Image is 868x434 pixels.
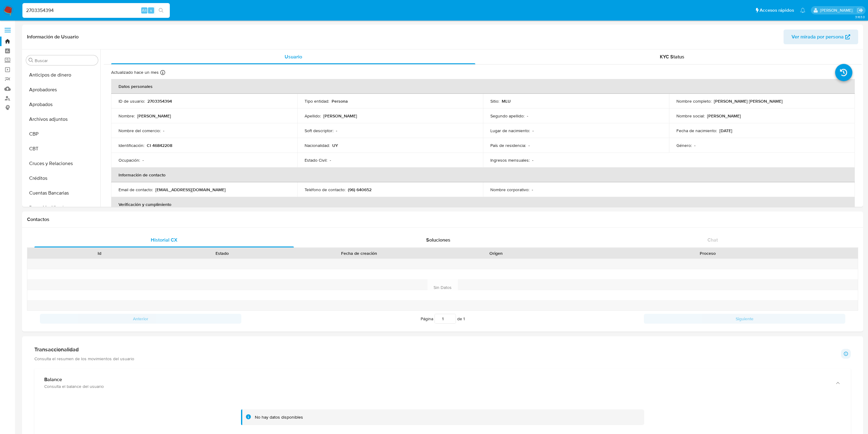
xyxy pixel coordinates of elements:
p: Persona [332,98,348,104]
p: Nombre corporativo : [490,187,529,192]
p: Nombre completo : [676,98,711,104]
p: UY [332,143,338,148]
a: Salir [857,7,863,14]
p: - [330,157,331,163]
p: ID de usuario : [119,98,145,104]
button: CBP [24,127,100,141]
th: Información de contacto [111,168,855,182]
div: Fecha de creación [288,250,430,256]
p: - [142,157,144,163]
span: Página de [421,314,465,324]
span: KYC Status [660,53,684,60]
p: [PERSON_NAME] [323,113,357,119]
input: Buscar usuario o caso... [22,6,170,14]
button: Cruces y Relaciones [24,156,100,171]
p: - [694,143,695,148]
p: - [336,128,337,133]
button: Buscar [29,58,33,63]
p: [PERSON_NAME] [707,113,741,119]
p: [PERSON_NAME] [137,113,171,119]
p: Identificación : [119,143,144,148]
p: gregorio.negri@mercadolibre.com [820,7,855,13]
p: MLU [502,98,511,104]
p: (96) 640652 [348,187,372,192]
p: - [532,128,534,133]
h1: Contactos [27,216,858,223]
span: Alt [142,7,147,13]
button: Archivos adjuntos [24,112,100,127]
button: Aprobadores [24,82,100,97]
button: Aprobados [24,97,100,112]
input: Buscar [35,58,95,63]
span: Historial CX [151,236,177,243]
span: s [150,7,152,13]
th: Datos personales [111,79,855,94]
span: Accesos rápidos [760,7,794,14]
p: Tipo entidad : [305,98,329,104]
p: Nombre social : [676,113,705,119]
p: Género : [676,143,692,148]
p: - [527,113,528,119]
p: Teléfono de contacto : [305,187,345,192]
p: [EMAIL_ADDRESS][DOMAIN_NAME] [155,187,226,192]
p: Soft descriptor : [305,128,333,133]
p: Apellido : [305,113,321,119]
button: CBT [24,141,100,156]
span: Chat [707,236,718,243]
div: Proceso [562,250,854,256]
p: Ingresos mensuales : [490,157,530,163]
button: Anterior [40,314,241,324]
p: - [528,143,530,148]
p: [DATE] [719,128,732,133]
p: 2703354394 [147,98,172,104]
span: 1 [463,316,465,322]
p: Nombre : [119,113,135,119]
button: Cuentas Bancarias [24,186,100,200]
button: Siguiente [644,314,845,324]
p: Ocupación : [119,157,140,163]
span: Usuario [285,53,302,60]
span: Soluciones [426,236,450,243]
div: Id [42,250,157,256]
div: Estado [165,250,279,256]
p: País de residencia : [490,143,526,148]
p: Fecha de nacimiento : [676,128,717,133]
span: Ver mirada por persona [792,30,844,44]
p: Segundo apellido : [490,113,524,119]
p: Email de contacto : [119,187,153,192]
button: search-icon [155,6,167,15]
button: Anticipos de dinero [24,68,100,82]
a: Notificaciones [800,8,805,13]
p: [PERSON_NAME] [PERSON_NAME] [714,98,783,104]
p: Lugar de nacimiento : [490,128,530,133]
p: - [532,187,533,192]
h1: Información de Usuario [27,34,79,40]
p: Nombre del comercio : [119,128,161,133]
button: Datos Modificados [24,200,100,215]
p: - [163,128,164,133]
p: Nacionalidad : [305,143,330,148]
p: CI 46842208 [147,143,172,148]
button: Créditos [24,171,100,186]
button: Ver mirada por persona [784,30,858,44]
div: Origen [439,250,553,256]
th: Verificación y cumplimiento [111,197,855,212]
p: Estado Civil : [305,157,327,163]
p: - [532,157,533,163]
p: Actualizado hace un mes [111,69,159,75]
p: Sitio : [490,98,499,104]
